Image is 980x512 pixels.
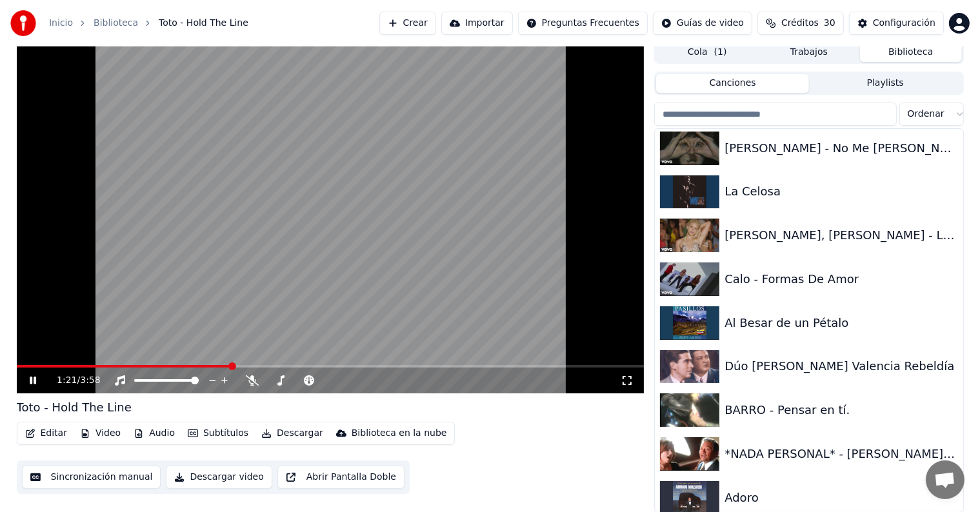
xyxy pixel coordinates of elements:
[656,43,758,62] button: Cola
[277,466,405,489] button: Abrir Pantalla Doble
[824,17,835,30] span: 30
[725,182,957,201] div: La Celosa
[10,10,36,36] img: youka
[758,43,860,62] button: Trabajos
[75,424,126,442] button: Video
[908,108,945,121] span: Ordenar
[714,46,727,59] span: ( 1 )
[757,12,844,35] button: Créditos30
[725,270,957,288] div: Calo - Formas De Amor
[926,460,965,499] div: Chat abierto
[725,314,957,332] div: Al Besar de un Pétalo
[352,427,447,440] div: Biblioteca en la nube
[873,17,935,30] div: Configuración
[49,17,248,30] nav: breadcrumb
[80,374,100,387] span: 3:58
[849,12,944,35] button: Configuración
[860,43,962,62] button: Biblioteca
[17,399,132,417] div: Toto - Hold The Line
[49,17,73,30] a: Inicio
[183,424,254,442] button: Subtítulos
[379,12,436,35] button: Crear
[256,424,328,442] button: Descargar
[20,424,72,442] button: Editar
[656,74,809,93] button: Canciones
[128,424,180,442] button: Audio
[94,17,138,30] a: Biblioteca
[725,226,957,244] div: [PERSON_NAME], [PERSON_NAME] - La Bicicleta
[725,489,957,507] div: Adoro
[725,357,957,375] div: Dúo [PERSON_NAME] Valencia Rebeldía
[441,12,513,35] button: Importar
[725,139,957,157] div: [PERSON_NAME] - No Me [PERSON_NAME]
[725,445,957,463] div: *NADA PERSONAL* - [PERSON_NAME]. [PERSON_NAME] - 1996
[166,466,272,489] button: Descargar video
[653,12,752,35] button: Guías de video
[518,12,648,35] button: Preguntas Frecuentes
[781,17,819,30] span: Créditos
[57,374,88,387] div: /
[57,374,77,387] span: 1:21
[809,74,962,93] button: Playlists
[159,17,248,30] span: Toto - Hold The Line
[22,466,161,489] button: Sincronización manual
[725,401,957,419] div: BARRO - Pensar en tí.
